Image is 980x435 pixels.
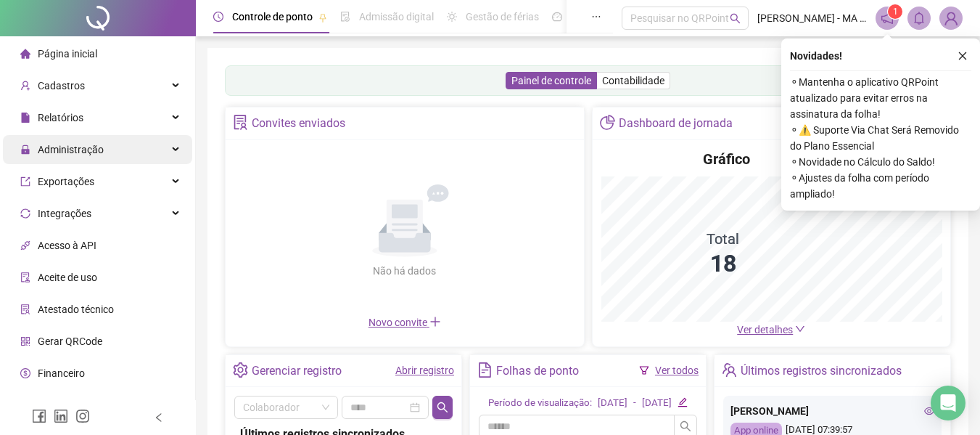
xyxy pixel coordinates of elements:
span: sun [447,12,457,22]
div: Open Intercom Messenger [931,386,965,420]
span: team [722,362,737,378]
span: ⚬ Mantenha o aplicativo QRPoint atualizado para evitar erros na assinatura da folha! [790,74,971,122]
span: pie-chart [600,115,615,130]
span: Admissão digital [359,11,434,23]
span: notification [881,12,894,25]
span: plus [429,316,441,328]
span: audit [20,272,30,282]
span: ⚬ ⚠️ Suporte Via Chat Será Removido do Plano Essencial [790,122,971,154]
span: solution [20,304,30,314]
span: Administração [38,144,104,155]
span: Exportações [38,176,94,187]
span: Novidades ! [790,48,842,64]
span: close [958,51,968,61]
span: api [20,240,30,251]
span: Cadastros [38,80,85,92]
span: Painel de controle [511,75,591,86]
span: Novo convite [368,317,441,328]
div: Dashboard de jornada [619,111,733,136]
span: dollar [20,368,30,378]
span: eye [924,406,934,416]
div: Não há dados [338,263,472,279]
span: Integrações [38,208,91,219]
span: file-done [340,12,350,22]
a: Ver todos [655,365,699,376]
span: facebook [32,409,46,423]
span: down [795,324,805,334]
span: solution [233,115,248,130]
span: Ver detalhes [737,324,793,336]
span: setting [233,362,248,378]
span: Gestão de férias [466,11,539,23]
a: Abrir registro [395,365,454,376]
span: ⚬ Novidade no Cálculo do Saldo! [790,154,971,170]
span: Central de ajuda [38,399,111,411]
span: dashboard [552,12,562,22]
span: file [20,113,30,123]
span: lock [20,145,30,155]
span: filter [639,365,649,375]
span: Acesso à API [38,240,96,251]
h4: Gráfico [703,149,750,169]
div: [DATE] [598,396,627,411]
div: Folhas de ponto [496,359,579,383]
span: instagram [75,409,90,423]
span: search [730,13,741,24]
span: ⚬ Ajustes da folha com período ampliado! [790,170,971,202]
span: file-text [477,362,493,378]
span: Gerar QRCode [38,336,102,347]
span: home [20,49,30,59]
span: search [680,420,691,432]
span: pushpin [318,13,327,22]
span: ellipsis [591,12,601,22]
span: Atestado técnico [38,304,114,315]
div: Período de visualização: [488,396,592,411]
span: left [154,412,164,423]
span: Aceite de uso [38,272,97,283]
span: edit [678,397,687,407]
span: Controle de ponto [232,11,313,23]
span: Financeiro [38,367,85,379]
span: [PERSON_NAME] - MA CONEGLIAN CENTRAL [757,10,867,26]
div: - [633,396,636,411]
div: Últimos registros sincronizados [741,359,902,383]
img: 30179 [940,7,962,29]
span: linkedin [54,409,68,423]
span: sync [20,208,30,219]
div: [PERSON_NAME] [730,403,934,419]
span: search [437,402,448,413]
span: bell [913,12,926,25]
sup: 1 [888,4,902,19]
span: clock-circle [213,12,223,22]
div: Convites enviados [252,111,345,136]
a: Ver detalhes down [737,324,805,336]
span: user-add [20,81,30,91]
span: Contabilidade [602,75,664,86]
div: Gerenciar registro [252,359,342,383]
span: qrcode [20,336,30,346]
span: Página inicial [38,48,97,60]
span: 1 [893,7,898,17]
div: [DATE] [642,396,672,411]
span: Relatórios [38,112,83,123]
span: export [20,176,30,187]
